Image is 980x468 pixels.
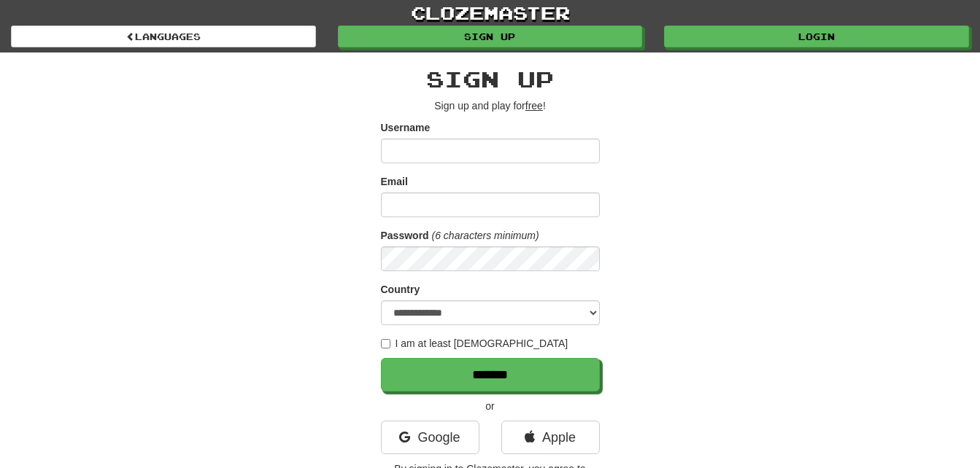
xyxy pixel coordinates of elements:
[338,26,643,47] a: Sign up
[381,339,390,348] input: I am at least [DEMOGRAPHIC_DATA]
[381,421,479,454] a: Google
[664,26,969,47] a: Login
[381,98,600,113] p: Sign up and play for !
[501,421,600,454] a: Apple
[381,282,420,297] label: Country
[11,26,316,47] a: Languages
[381,399,600,413] p: or
[381,120,431,135] label: Username
[381,67,600,91] h2: Sign up
[432,230,539,241] em: (6 characters minimum)
[381,174,408,189] label: Email
[381,228,429,243] label: Password
[381,336,568,351] label: I am at least [DEMOGRAPHIC_DATA]
[525,100,543,112] u: free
